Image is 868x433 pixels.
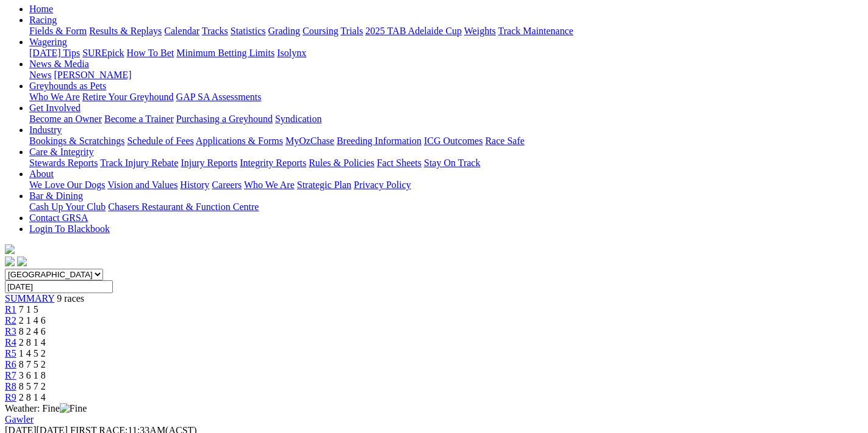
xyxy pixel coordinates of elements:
a: Login To Blackbook [29,224,110,234]
a: Greyhounds as Pets [29,81,106,91]
a: Schedule of Fees [127,136,193,146]
div: Wagering [29,48,863,59]
a: Minimum Betting Limits [176,48,274,58]
span: 2 1 4 6 [19,315,46,326]
a: Grading [268,26,300,36]
a: Race Safe [485,136,524,146]
a: Home [29,4,53,14]
a: Contact GRSA [29,213,88,223]
a: Wagering [29,37,67,47]
a: Who We Are [244,180,295,190]
div: Racing [29,26,863,37]
span: R5 [5,348,16,358]
a: Stay On Track [424,158,480,168]
a: Privacy Policy [354,180,411,190]
a: 2025 TAB Adelaide Cup [365,26,462,36]
div: Care & Integrity [29,158,863,169]
a: Cash Up Your Club [29,202,106,212]
div: Industry [29,136,863,147]
a: News [29,70,51,80]
a: Statistics [231,26,266,36]
span: Weather: Fine [5,403,87,413]
a: GAP SA Assessments [176,92,262,102]
a: Weights [464,26,496,36]
img: logo-grsa-white.png [5,244,15,254]
span: R4 [5,337,16,347]
a: Breeding Information [337,136,421,146]
a: [DATE] Tips [29,48,80,58]
a: R6 [5,359,16,369]
a: Integrity Reports [240,158,306,168]
img: Fine [60,403,87,414]
a: Careers [212,180,242,190]
span: 2 8 1 4 [19,337,46,347]
span: 7 1 5 [19,304,38,315]
a: Get Involved [29,103,81,113]
a: History [180,180,209,190]
a: Care & Integrity [29,147,94,157]
div: Bar & Dining [29,202,863,213]
a: Bookings & Scratchings [29,136,124,146]
a: Vision and Values [107,180,178,190]
span: 1 4 5 2 [19,348,46,358]
a: Isolynx [277,48,306,58]
a: ICG Outcomes [424,136,482,146]
a: Industry [29,125,62,135]
a: Syndication [275,114,321,124]
a: R8 [5,381,16,391]
a: Applications & Forms [196,136,283,146]
a: SUREpick [82,48,124,58]
a: Become an Owner [29,114,102,124]
a: News & Media [29,59,89,69]
a: Strategic Plan [297,180,351,190]
span: 8 5 7 2 [19,381,46,391]
a: Track Injury Rebate [100,158,178,168]
a: R9 [5,392,16,402]
a: MyOzChase [285,136,334,146]
a: Coursing [303,26,339,36]
span: 2 8 1 4 [19,392,46,402]
a: R2 [5,315,16,326]
a: Trials [340,26,363,36]
div: News & Media [29,70,863,81]
a: SUMMARY [5,293,54,304]
a: About [29,169,54,179]
a: R3 [5,326,16,337]
a: [PERSON_NAME] [54,70,131,80]
a: How To Bet [127,48,174,58]
a: Racing [29,15,57,25]
a: Fact Sheets [377,158,421,168]
a: Purchasing a Greyhound [176,114,273,124]
a: Become a Trainer [104,114,174,124]
a: Chasers Restaurant & Function Centre [108,202,259,212]
a: We Love Our Dogs [29,180,105,190]
a: Retire Your Greyhound [82,92,174,102]
a: Fields & Form [29,26,87,36]
span: 8 2 4 6 [19,326,46,337]
input: Select date [5,280,113,293]
img: facebook.svg [5,257,15,266]
a: Injury Reports [181,158,237,168]
span: 9 races [57,293,84,304]
a: Calendar [164,26,199,36]
a: Tracks [202,26,228,36]
span: 8 7 5 2 [19,359,46,369]
a: Track Maintenance [498,26,573,36]
div: Get Involved [29,114,863,125]
a: Gawler [5,414,34,424]
a: R1 [5,304,16,315]
a: Bar & Dining [29,191,83,201]
a: Rules & Policies [309,158,375,168]
span: 3 6 1 8 [19,370,46,380]
a: Stewards Reports [29,158,98,168]
a: R7 [5,370,16,380]
a: Results & Replays [89,26,162,36]
img: twitter.svg [17,257,27,266]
